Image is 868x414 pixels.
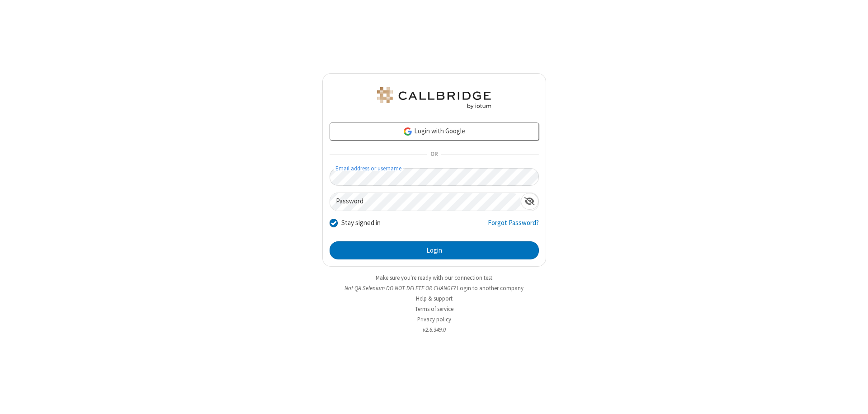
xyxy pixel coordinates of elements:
button: Login to another company [457,284,524,292]
a: Privacy policy [417,315,451,323]
li: v2.6.349.0 [322,325,546,334]
button: Login [330,241,539,259]
img: google-icon.png [403,127,413,136]
label: Stay signed in [341,218,381,228]
a: Login with Google [330,122,539,141]
input: Password [330,193,521,211]
a: Make sure you're ready with our connection test [376,274,492,282]
span: OR [427,148,441,161]
a: Forgot Password? [488,218,539,235]
div: Show password [521,193,538,210]
input: Email address or username [330,168,539,186]
img: QA Selenium DO NOT DELETE OR CHANGE [375,87,493,109]
a: Terms of service [415,305,453,313]
a: Help & support [416,295,453,302]
li: Not QA Selenium DO NOT DELETE OR CHANGE? [322,284,546,292]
